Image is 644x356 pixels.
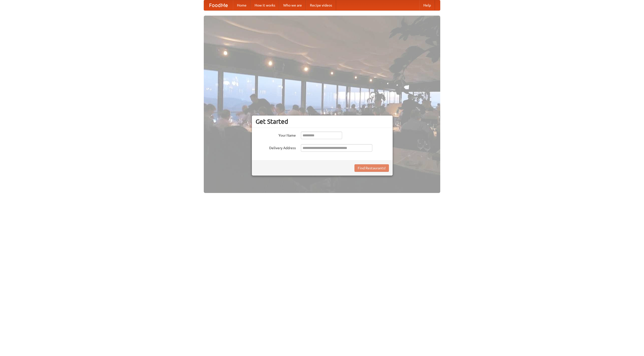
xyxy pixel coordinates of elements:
a: Who we are [279,0,306,10]
h3: Get Started [256,118,389,125]
a: Help [419,0,435,10]
a: How it works [251,0,279,10]
a: FoodMe [204,0,233,10]
label: Delivery Address [256,144,296,150]
a: Recipe videos [306,0,336,10]
a: Home [233,0,251,10]
button: Find Restaurants! [354,164,389,172]
label: Your Name [256,132,296,138]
